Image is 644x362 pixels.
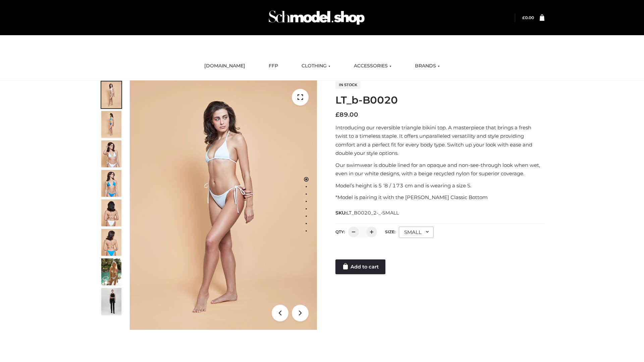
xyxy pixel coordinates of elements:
img: ArielClassicBikiniTop_CloudNine_AzureSky_OW114ECO_2-scaled.jpg [101,111,121,138]
span: In stock [335,81,361,89]
img: ArielClassicBikiniTop_CloudNine_AzureSky_OW114ECO_3-scaled.jpg [101,140,121,167]
span: £ [335,111,339,118]
img: 49df5f96394c49d8b5cbdcda3511328a.HD-1080p-2.5Mbps-49301101_thumbnail.jpg [101,288,121,315]
p: Model’s height is 5 ‘8 / 173 cm and is wearing a size S. [335,181,544,190]
p: *Model is pairing it with the [PERSON_NAME] Classic Bottom [335,193,544,202]
a: FFP [264,59,283,73]
p: Our swimwear is double lined for an opaque and non-see-through look when wet, even in our white d... [335,161,544,178]
img: Arieltop_CloudNine_AzureSky2.jpg [101,258,121,285]
p: Introducing our reversible triangle bikini top. A masterpiece that brings a fresh twist to a time... [335,123,544,158]
bdi: 89.00 [335,111,358,118]
span: SKU: [335,209,399,217]
div: SMALL [399,227,434,238]
span: LT_B0020_2-_-SMALL [346,210,399,216]
a: BRANDS [410,59,445,73]
img: ArielClassicBikiniTop_CloudNine_AzureSky_OW114ECO_4-scaled.jpg [101,170,121,197]
h1: LT_b-B0020 [335,94,544,106]
img: ArielClassicBikiniTop_CloudNine_AzureSky_OW114ECO_1 [130,80,317,330]
label: Size: [385,229,395,234]
span: £ [522,15,525,20]
img: ArielClassicBikiniTop_CloudNine_AzureSky_OW114ECO_7-scaled.jpg [101,199,121,226]
img: ArielClassicBikiniTop_CloudNine_AzureSky_OW114ECO_1-scaled.jpg [101,81,121,108]
a: CLOTHING [297,59,335,73]
a: £0.00 [522,15,534,20]
label: QTY: [335,229,345,234]
a: ACCESSORIES [349,59,396,73]
bdi: 0.00 [522,15,534,20]
img: ArielClassicBikiniTop_CloudNine_AzureSky_OW114ECO_8-scaled.jpg [101,229,121,256]
a: [DOMAIN_NAME] [199,59,250,73]
a: Add to cart [335,259,385,274]
img: Schmodel Admin 964 [266,4,367,31]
